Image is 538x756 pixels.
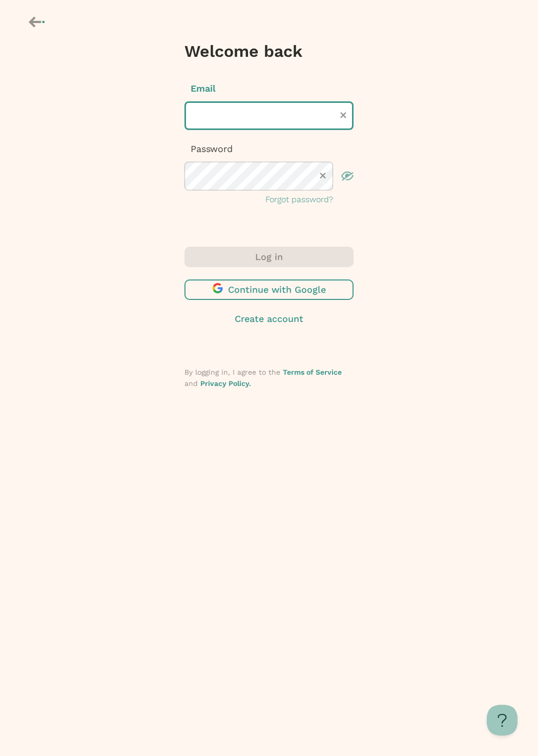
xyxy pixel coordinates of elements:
[184,279,354,300] button: Continue with Google
[265,193,333,206] button: Forgot password?
[487,705,518,736] iframe: Help Scout Beacon - Open
[200,379,251,387] a: Privacy Policy.
[184,82,354,95] p: Email
[184,142,354,156] p: Password
[184,368,342,387] span: By logging in, I agree to the and
[283,368,342,376] a: Terms of Service
[184,312,354,326] button: Create account
[184,41,354,61] h3: Welcome back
